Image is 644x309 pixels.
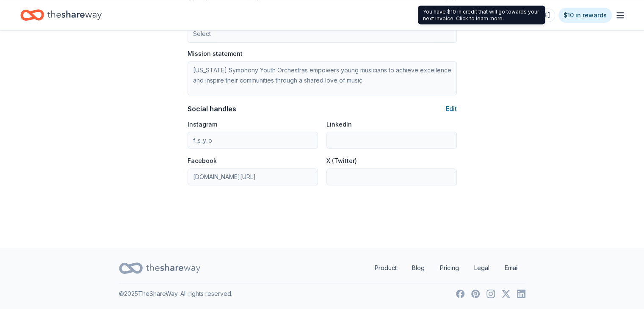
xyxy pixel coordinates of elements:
[188,61,457,95] textarea: [US_STATE] Symphony Youth Orchestras empowers young musicians to achieve excellence and inspire t...
[418,6,545,25] div: You have $10 in credit that will go towards your next invoice. Click to learn more.
[368,259,525,276] nav: quick links
[558,8,612,23] a: $10 in rewards
[433,259,466,276] a: Pricing
[326,157,357,165] label: X (Twitter)
[193,29,211,39] span: Select
[188,50,243,58] label: Mission statement
[119,289,232,299] p: © 2025 TheShareWay. All rights reserved.
[326,120,352,129] label: LinkedIn
[498,259,525,276] a: Email
[368,259,404,276] a: Product
[446,104,457,114] button: Edit
[467,259,496,276] a: Legal
[188,25,457,43] button: Select
[188,157,217,165] label: Facebook
[188,120,217,129] label: Instagram
[188,104,236,114] div: Social handles
[405,259,431,276] a: Blog
[20,5,102,25] a: Home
